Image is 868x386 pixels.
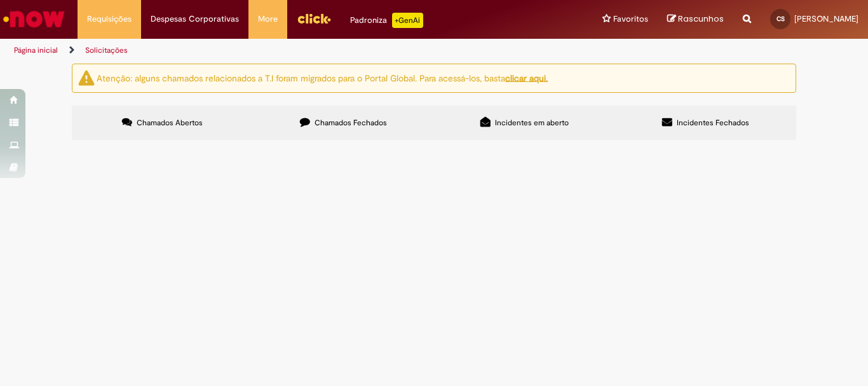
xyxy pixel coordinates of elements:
[97,72,548,83] ng-bind-html: Atenção: alguns chamados relacionados a T.I foram migrados para o Portal Global. Para acessá-los,...
[794,13,858,24] span: [PERSON_NAME]
[315,118,387,128] span: Chamados Fechados
[85,45,128,55] a: Solicitações
[151,13,239,25] span: Despesas Corporativas
[776,15,785,23] span: CS
[613,13,648,25] span: Favoritos
[350,13,423,28] div: Padroniza
[678,13,724,25] span: Rascunhos
[495,118,569,128] span: Incidentes em aberto
[677,118,749,128] span: Incidentes Fechados
[1,6,67,32] img: ServiceNow
[14,45,58,55] a: Página inicial
[505,72,548,83] a: clicar aqui.
[297,9,331,28] img: click_logo_yellow_360x200.png
[137,118,203,128] span: Chamados Abertos
[87,13,132,25] span: Requisições
[258,13,278,25] span: More
[10,39,569,62] ul: Trilhas de página
[392,13,423,28] p: +GenAi
[667,13,724,25] a: Rascunhos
